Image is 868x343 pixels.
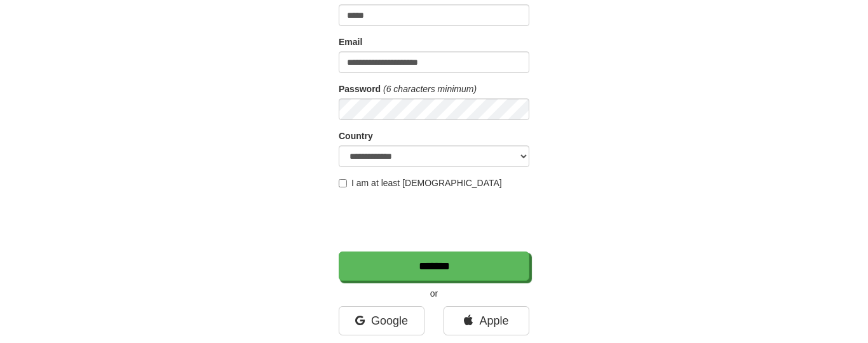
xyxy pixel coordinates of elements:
a: Apple [444,306,529,335]
iframe: reCAPTCHA [339,196,532,245]
label: Password [339,83,381,95]
label: Country [339,130,373,142]
label: Email [339,36,362,48]
input: I am at least [DEMOGRAPHIC_DATA] [339,179,347,187]
em: (6 characters minimum) [383,84,477,94]
a: Google [339,306,424,335]
label: I am at least [DEMOGRAPHIC_DATA] [339,177,502,189]
p: or [339,287,529,300]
